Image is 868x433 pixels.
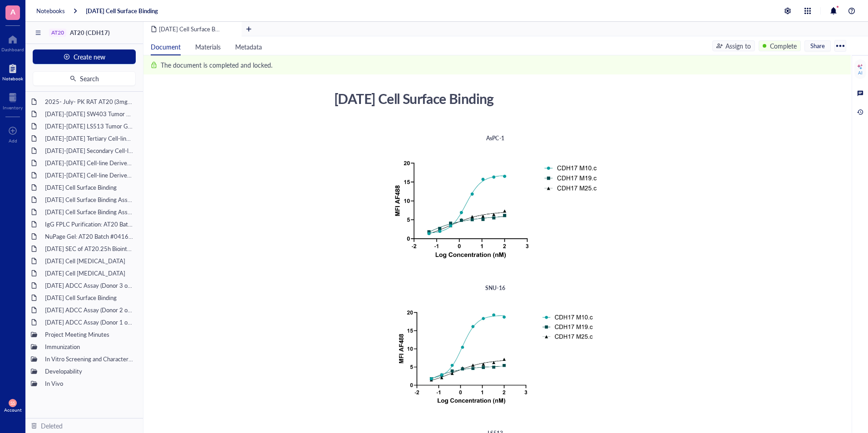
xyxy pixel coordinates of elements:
[41,353,138,365] div: In Vitro Screening and Characterization
[41,218,138,231] div: IgG FPLC Purification: AT20 Batch #060325
[2,76,23,81] div: Notebook
[41,144,138,157] div: [DATE]-[DATE] Secondary Cell-line Derived Xenograft (CDX) Model SNU-16
[74,53,105,60] span: Create new
[41,169,138,182] div: [DATE]-[DATE] Cell-line Derived Xenograft (CDX) Model SNU-16
[41,304,138,316] div: [DATE] ADCC Assay (Donor 2 out of 3)
[41,157,138,169] div: [DATE]-[DATE] Cell-line Derived Xenograft (CDX) Model AsPC-1
[151,42,181,51] span: Document
[1,47,24,52] div: Dashboard
[41,421,63,431] div: Deleted
[485,284,505,292] span: SNU-16
[80,75,99,82] span: Search
[10,400,15,406] span: SS
[70,28,110,37] span: AT20 (CDH17)
[36,7,65,15] a: Notebooks
[486,134,504,142] span: AsPC-1
[41,377,138,390] div: In Vivo
[1,32,24,52] a: Dashboard
[41,242,138,255] div: [DATE] SEC of AT20.25h Biointron
[86,7,158,15] a: [DATE] Cell Surface Binding
[41,108,138,120] div: [DATE]-[DATE] SW403 Tumor Growth Pilot Study
[41,120,138,133] div: [DATE]-[DATE] LS513 Tumor Growth Pilot Study
[41,267,138,280] div: [DATE] Cell [MEDICAL_DATA]
[810,42,825,50] span: Share
[388,152,603,272] img: genemod-experiment-image
[41,340,138,353] div: Immunization
[235,42,262,51] span: Metadata
[2,61,23,81] a: Notebook
[33,71,136,86] button: Search
[3,90,23,110] a: Inventory
[10,6,15,17] span: A
[41,255,138,267] div: [DATE] Cell [MEDICAL_DATA]
[41,316,138,329] div: [DATE] ADCC Assay (Donor 1 out of 3)
[41,328,138,341] div: Project Meeting Minutes
[51,30,64,36] div: AT20
[9,138,17,143] div: Add
[41,206,138,218] div: [DATE] Cell Surface Binding Assay
[41,291,138,304] div: [DATE] Cell Surface Binding
[41,365,138,378] div: Developability
[858,70,863,75] div: AI
[161,60,272,70] div: The document is completed and locked.
[3,105,23,110] div: Inventory
[195,42,221,51] span: Materials
[392,301,599,417] img: genemod-experiment-image
[4,407,22,413] div: Account
[804,40,831,51] button: Share
[33,49,136,64] button: Create new
[725,41,751,51] div: Assign to
[770,41,797,51] div: Complete
[41,181,138,194] div: [DATE] Cell Surface Binding
[41,132,138,145] div: [DATE]-[DATE] Tertiary Cell-line Derived Xenograft (CDX) Model SNU-16
[41,95,138,108] div: 2025- July- PK RAT AT20 (3mg/kg; 6mg/kg & 9mg/kg)
[41,230,138,243] div: NuPage Gel: AT20 Batch #04162025, #051525, #060325
[330,87,653,110] div: [DATE] Cell Surface Binding
[41,193,138,206] div: [DATE] Cell Surface Binding Assay
[41,279,138,292] div: [DATE] ADCC Assay (Donor 3 out of 3)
